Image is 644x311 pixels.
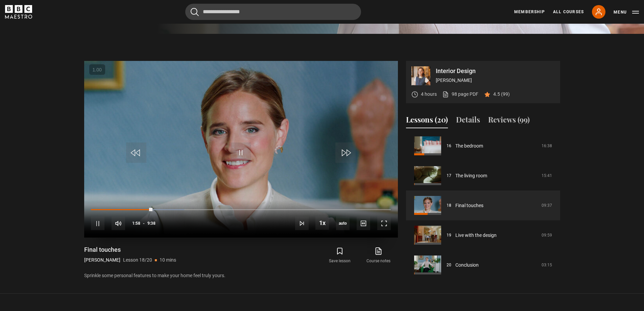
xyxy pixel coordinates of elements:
[488,114,530,128] button: Reviews (99)
[455,202,483,209] a: Final touches
[84,257,120,264] p: [PERSON_NAME]
[84,61,398,238] video-js: Video Player
[455,232,497,239] a: Live with the design
[359,246,398,265] a: Course notes
[336,217,350,230] span: auto
[455,142,483,150] a: The bedroom
[160,257,176,264] p: 10 mins
[442,91,478,98] a: 98 page PDF
[295,217,309,230] button: Next Lesson
[320,246,359,265] button: Save lesson
[377,217,391,230] button: Fullscreen
[456,114,480,128] button: Details
[123,257,152,264] p: Lesson 18/20
[315,216,329,230] button: Playback Rate
[91,209,390,210] div: Progress Bar
[143,221,145,226] span: -
[112,217,125,230] button: Mute
[147,217,156,229] span: 9:38
[191,8,199,16] button: Submit the search query
[436,77,555,84] p: [PERSON_NAME]
[614,9,639,16] button: Toggle navigation
[132,217,140,229] span: 1:58
[493,91,510,98] p: 4.5 (99)
[406,114,448,128] button: Lessons (20)
[436,68,555,74] p: Interior Design
[185,4,361,20] input: Search
[84,246,176,254] h1: Final touches
[514,9,545,15] a: Membership
[357,217,370,230] button: Captions
[421,91,437,98] p: 4 hours
[84,272,398,279] p: Sprinkle some personal features to make your home feel truly yours.
[91,217,104,230] button: Pause
[455,262,479,269] a: Conclusion
[455,172,487,179] a: The living room
[553,9,584,15] a: All Courses
[5,5,32,19] svg: BBC Maestro
[336,217,350,230] div: Current quality: 720p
